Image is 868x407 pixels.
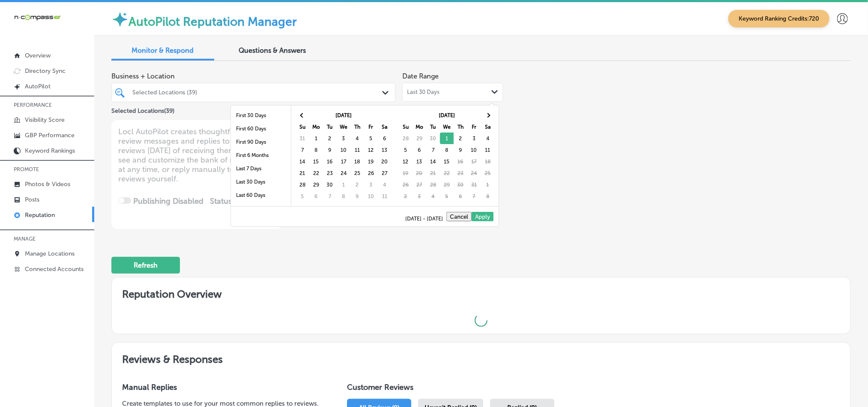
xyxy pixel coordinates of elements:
[399,179,413,190] td: 26
[481,156,495,167] td: 18
[364,190,378,202] td: 10
[323,167,337,179] td: 23
[413,179,426,190] td: 27
[25,67,66,75] p: Directory Sync
[378,167,392,179] td: 27
[440,167,454,179] td: 22
[364,156,378,167] td: 19
[472,212,494,221] button: Apply
[337,190,350,202] td: 8
[309,121,323,133] th: Mo
[296,133,309,144] td: 31
[129,15,297,29] label: AutoPilot Reputation Manager
[350,167,364,179] td: 25
[454,144,467,156] td: 9
[399,156,413,167] td: 12
[399,190,413,202] td: 2
[467,144,481,156] td: 10
[231,162,291,175] li: Last 7 Days
[14,13,61,21] img: 660ab0bf-5cc7-4cb8-ba1c-48b5ae0f18e60NCTV_CLogo_TV_Black_-500x88.png
[467,133,481,144] td: 3
[323,121,337,133] th: Tu
[378,156,392,167] td: 20
[467,167,481,179] td: 24
[25,52,51,59] p: Overview
[25,147,75,154] p: Keyword Rankings
[364,144,378,156] td: 12
[407,89,440,96] span: Last 30 Days
[454,167,467,179] td: 23
[399,121,413,133] th: Su
[446,212,472,221] button: Cancel
[364,179,378,190] td: 3
[111,104,174,115] p: Selected Locations ( 39 )
[350,121,364,133] th: Th
[413,133,426,144] td: 29
[309,190,323,202] td: 6
[296,156,309,167] td: 14
[481,144,495,156] td: 11
[111,11,129,28] img: autopilot-icon
[231,109,291,122] li: First 30 Days
[25,132,75,139] p: GBP Performance
[231,189,291,202] li: Last 60 Days
[25,116,65,124] p: Visibility Score
[239,46,306,54] span: Questions & Answers
[296,179,309,190] td: 28
[25,196,39,203] p: Posts
[454,179,467,190] td: 30
[296,167,309,179] td: 21
[347,383,840,395] h1: Customer Reviews
[378,121,392,133] th: Sa
[440,144,454,156] td: 8
[112,277,850,307] h2: Reputation Overview
[440,156,454,167] td: 15
[364,167,378,179] td: 26
[111,72,395,80] span: Business + Location
[481,121,495,133] th: Sa
[350,190,364,202] td: 9
[309,133,323,144] td: 1
[231,136,291,149] li: First 90 Days
[231,175,291,189] li: Last 30 Days
[309,109,378,121] th: [DATE]
[440,133,454,144] td: 1
[337,144,350,156] td: 10
[481,179,495,190] td: 1
[413,109,481,121] th: [DATE]
[337,121,350,133] th: We
[132,46,194,54] span: Monitor & Respond
[728,10,829,27] span: Keyword Ranking Credits: 720
[413,190,426,202] td: 3
[426,156,440,167] td: 14
[323,133,337,144] td: 2
[481,167,495,179] td: 25
[112,343,850,372] h2: Reviews & Responses
[413,144,426,156] td: 6
[413,121,426,133] th: Mo
[309,144,323,156] td: 8
[25,250,75,257] p: Manage Locations
[440,179,454,190] td: 29
[405,216,446,221] span: [DATE] - [DATE]
[309,179,323,190] td: 29
[426,133,440,144] td: 30
[440,190,454,202] td: 5
[337,167,350,179] td: 24
[25,181,70,188] p: Photos & Videos
[378,179,392,190] td: 4
[467,121,481,133] th: Fr
[231,122,291,136] li: First 60 Days
[309,156,323,167] td: 15
[467,179,481,190] td: 31
[231,202,291,215] li: Last 90 Days
[467,156,481,167] td: 17
[454,190,467,202] td: 6
[364,121,378,133] th: Fr
[323,179,337,190] td: 30
[350,179,364,190] td: 2
[296,121,309,133] th: Su
[296,190,309,202] td: 5
[122,383,320,392] h3: Manual Replies
[426,144,440,156] td: 7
